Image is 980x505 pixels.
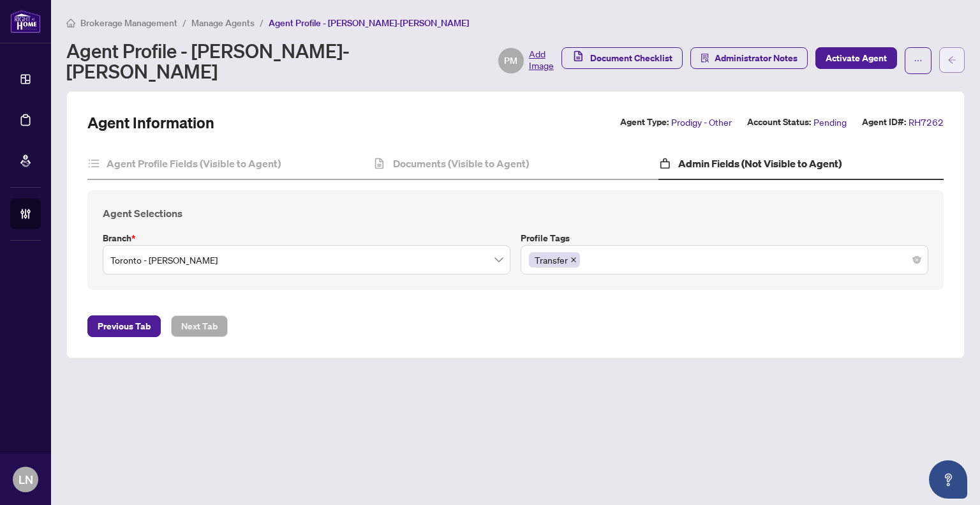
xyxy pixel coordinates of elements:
button: Next Tab [171,315,228,337]
img: logo [10,10,41,33]
button: Activate Agent [815,47,897,69]
span: Add Image [529,48,554,73]
span: Prodigy - Other [671,115,732,130]
span: close-circle [913,256,921,264]
span: Toronto - Don Mills [110,248,503,272]
span: Previous Tab [98,316,151,336]
span: RH7262 [909,115,944,130]
label: Agent Type: [620,115,669,130]
span: Pending [813,115,847,130]
span: Manage Agents [191,17,255,29]
span: Document Checklist [590,48,672,68]
h2: Agent Information [87,112,214,133]
h4: Agent Profile Fields (Visible to Agent) [107,156,281,171]
span: Brokerage Management [80,17,177,29]
span: home [66,19,75,27]
button: Open asap [929,460,967,499]
h4: Agent Selections [103,206,928,221]
button: Document Checklist [561,47,683,69]
h4: Documents (Visible to Agent) [393,156,529,171]
button: Administrator Notes [690,47,808,69]
span: Administrator Notes [715,48,798,68]
button: Previous Tab [87,315,161,337]
span: Agent Profile - [PERSON_NAME]-[PERSON_NAME] [269,17,469,29]
label: Branch [103,231,510,245]
span: arrow-left [947,56,956,64]
span: ellipsis [914,56,923,65]
span: Activate Agent [826,48,887,68]
div: Agent Profile - [PERSON_NAME]-[PERSON_NAME] [66,40,554,81]
h4: Admin Fields (Not Visible to Agent) [678,156,842,171]
li: / [182,15,186,30]
span: Transfer [529,252,580,268]
span: Transfer [535,253,568,267]
span: solution [701,54,709,63]
label: Profile Tags [521,231,928,245]
label: Agent ID#: [862,115,906,130]
span: LN [19,471,33,488]
span: close [570,257,577,263]
li: / [260,15,264,30]
span: PM [504,54,517,68]
label: Account Status: [747,115,811,130]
